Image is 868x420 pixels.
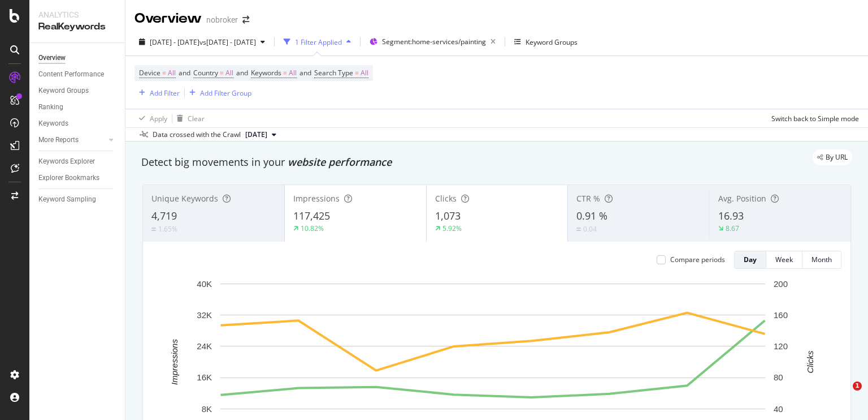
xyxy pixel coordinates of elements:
[289,65,297,81] span: All
[718,193,766,204] span: Avg. Position
[172,109,205,127] button: Clear
[774,310,788,320] text: 160
[774,341,788,351] text: 120
[442,224,462,233] div: 5.92%
[293,209,330,222] span: 117,425
[576,228,581,231] img: Equal
[200,88,251,98] div: Add Filter Group
[775,255,793,264] div: Week
[813,149,852,165] div: legacy label
[774,372,783,382] text: 80
[179,68,190,78] span: and
[38,52,66,64] div: Overview
[38,118,117,130] a: Keywords
[38,68,104,80] div: Content Performance
[38,172,117,184] a: Explorer Bookmarks
[151,193,218,204] span: Unique Keywords
[38,172,99,184] div: Explorer Bookmarks
[744,255,757,264] div: Day
[365,33,500,51] button: Segment:home-services/painting
[314,68,353,78] span: Search Type
[734,251,766,269] button: Day
[853,382,862,391] span: 1
[38,52,117,64] a: Overview
[38,156,95,168] div: Keywords Explorer
[134,33,270,51] button: [DATE] - [DATE]vs[DATE] - [DATE]
[38,134,79,146] div: More Reports
[38,9,116,20] div: Analytics
[805,350,815,373] text: Clicks
[199,37,256,47] span: vs [DATE] - [DATE]
[361,65,368,81] span: All
[134,9,202,28] div: Overview
[38,68,117,80] a: Content Performance
[38,85,117,97] a: Keyword Groups
[251,68,281,78] span: Keywords
[162,68,166,78] span: =
[382,37,486,46] span: Segment: home-services/painting
[38,194,96,205] div: Keyword Sampling
[293,193,340,204] span: Impressions
[774,279,788,289] text: 200
[718,209,744,222] span: 16.93
[193,68,218,78] span: Country
[151,228,156,231] img: Equal
[670,255,725,264] div: Compare periods
[242,16,249,24] div: arrow-right-arrow-left
[139,68,160,78] span: Device
[197,372,212,382] text: 16K
[197,310,212,320] text: 32K
[38,134,106,146] a: More Reports
[811,255,832,264] div: Month
[38,101,117,113] a: Ranking
[38,20,116,33] div: RealKeywords
[134,86,180,100] button: Add Filter
[279,33,355,51] button: 1 Filter Applied
[830,382,857,409] iframe: Intercom live chat
[38,118,68,130] div: Keywords
[134,109,167,127] button: Apply
[150,88,180,98] div: Add Filter
[245,130,267,140] span: 2025 Sep. 1st
[151,209,177,222] span: 4,719
[802,251,841,269] button: Month
[197,279,212,289] text: 40K
[38,156,117,168] a: Keywords Explorer
[774,404,783,414] text: 40
[185,86,251,100] button: Add Filter Group
[220,68,224,78] span: =
[283,68,287,78] span: =
[236,68,248,78] span: and
[295,37,342,47] div: 1 Filter Applied
[168,65,176,81] span: All
[576,209,607,222] span: 0.91 %
[510,33,582,51] button: Keyword Groups
[355,68,359,78] span: =
[771,114,859,123] div: Switch back to Simple mode
[767,109,859,127] button: Switch back to Simple mode
[158,224,177,234] div: 1.65%
[576,193,600,204] span: CTR %
[726,224,739,233] div: 8.67
[435,193,457,204] span: Clicks
[38,101,63,113] div: Ranking
[38,85,89,97] div: Keyword Groups
[170,339,179,385] text: Impressions
[766,251,802,269] button: Week
[202,404,212,414] text: 8K
[301,224,324,233] div: 10.82%
[188,114,205,123] div: Clear
[206,14,238,25] div: nobroker
[225,65,233,81] span: All
[241,128,281,142] button: [DATE]
[150,114,167,123] div: Apply
[150,37,199,47] span: [DATE] - [DATE]
[197,341,212,351] text: 24K
[826,154,848,161] span: By URL
[153,130,241,140] div: Data crossed with the Crawl
[300,68,311,78] span: and
[583,224,597,234] div: 0.04
[435,209,461,222] span: 1,073
[526,37,578,47] div: Keyword Groups
[38,194,117,205] a: Keyword Sampling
